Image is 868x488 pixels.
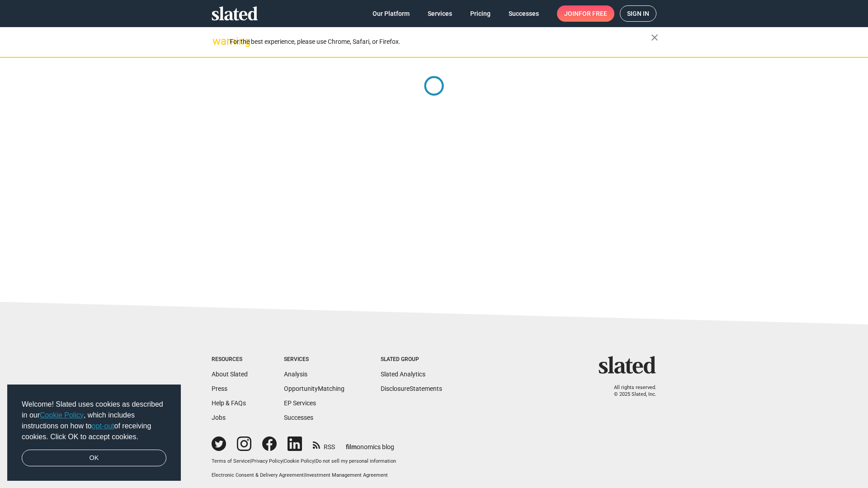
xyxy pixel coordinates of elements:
[22,399,166,442] span: Welcome! Slated uses cookies as described in our , which includes instructions on how to of recei...
[304,472,305,478] span: |
[250,458,251,464] span: |
[627,6,649,21] span: Sign in
[579,5,607,22] span: for free
[212,371,248,378] a: About Slated
[316,458,396,465] button: Do not sell my personal information
[557,5,614,22] a: Joinfor free
[230,36,651,48] div: For the best experience, please use Chrome, Safari, or Firefox.
[346,436,394,451] a: filmonomics blog
[620,5,656,22] a: Sign in
[365,5,417,22] a: Our Platform
[470,5,491,22] span: Pricing
[284,458,314,464] a: Cookie Policy
[373,5,410,22] span: Our Platform
[649,32,660,43] mat-icon: close
[346,443,357,450] span: film
[604,385,656,398] p: All rights reserved. © 2025 Slated, Inc.
[212,399,246,407] a: Help & FAQs
[7,385,181,481] div: cookieconsent
[92,422,114,430] a: opt-out
[381,356,442,363] div: Slated Group
[283,458,284,464] span: |
[251,458,283,464] a: Privacy Policy
[420,5,459,22] a: Services
[509,5,539,22] span: Successes
[381,385,442,392] a: DisclosureStatements
[314,458,316,464] span: |
[284,356,344,363] div: Services
[40,411,84,419] a: Cookie Policy
[284,399,316,407] a: EP Services
[22,450,166,467] a: dismiss cookie message
[284,414,313,421] a: Successes
[212,356,248,363] div: Resources
[212,36,223,47] mat-icon: warning
[212,472,304,478] a: Electronic Consent & Delivery Agreement
[564,5,607,22] span: Join
[284,371,307,378] a: Analysis
[284,385,344,392] a: OpportunityMatching
[313,437,335,451] a: RSS
[381,371,425,378] a: Slated Analytics
[428,5,452,22] span: Services
[305,472,388,478] a: Investment Management Agreement
[212,458,250,464] a: Terms of Service
[463,5,498,22] a: Pricing
[501,5,546,22] a: Successes
[212,385,227,392] a: Press
[212,414,226,421] a: Jobs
